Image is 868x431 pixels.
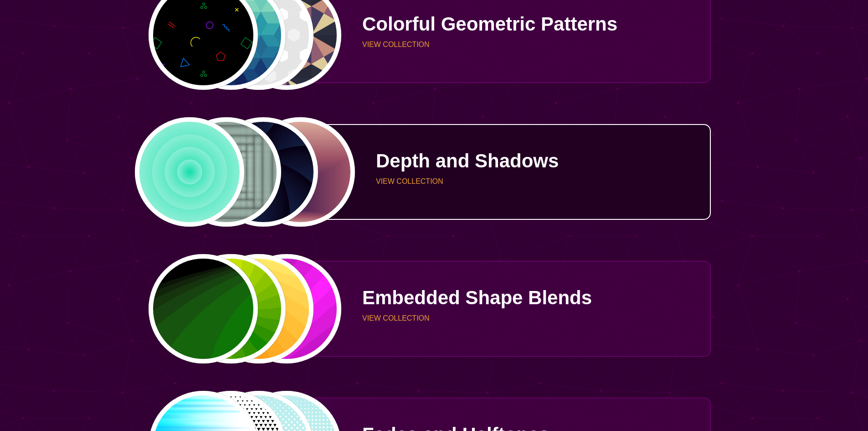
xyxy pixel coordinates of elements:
[362,41,690,48] p: VIEW COLLECTION
[362,315,690,322] p: VIEW COLLECTION
[376,151,704,171] p: Depth and Shadows
[362,288,690,307] p: Embedded Shape Blends
[362,15,690,34] p: Colorful Geometric Patterns
[150,124,711,220] a: green layered rings within ringsinfinitely smaller square cutouts within square cutouts3d apertur...
[376,178,704,185] p: VIEW COLLECTION
[150,261,711,357] a: green to black rings rippling away from corneryellow to green flat gradient petalsyellow to orang...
